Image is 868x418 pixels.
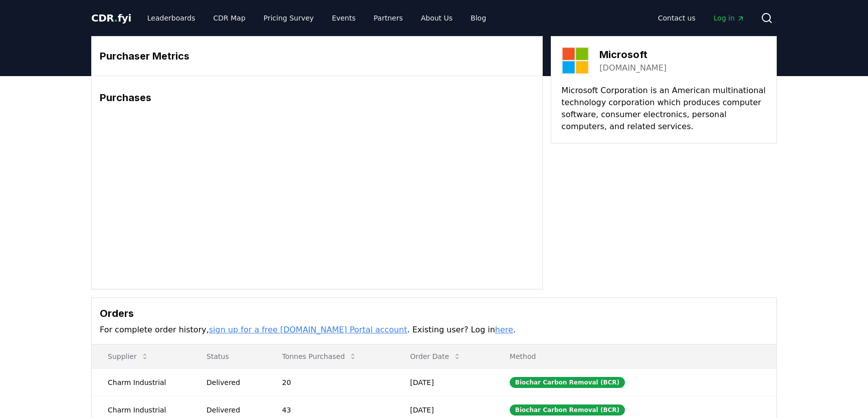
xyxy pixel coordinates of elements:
[209,325,407,334] a: sign up for a free [DOMAIN_NAME] Portal account
[495,325,513,334] a: here
[402,346,469,366] button: Order Date
[139,9,203,27] a: Leaderboards
[366,9,411,27] a: Partners
[510,404,625,415] div: Biochar Carbon Removal (BCR)
[413,9,461,27] a: About Us
[198,351,258,361] p: Status
[502,351,768,361] p: Method
[256,9,322,27] a: Pricing Survey
[100,346,157,366] button: Supplier
[100,324,768,336] p: For complete order history, . Existing user? Log in .
[561,47,589,75] img: Microsoft-logo
[266,368,394,396] td: 20
[92,368,190,396] td: Charm Industrial
[91,12,131,24] span: CDR fyi
[706,9,753,27] a: Log in
[114,12,118,24] span: .
[561,85,766,133] p: Microsoft Corporation is an American multinational technology corporation which produces computer...
[100,90,534,105] h3: Purchases
[139,9,494,27] nav: Main
[274,346,365,366] button: Tonnes Purchased
[206,377,258,387] div: Delivered
[463,9,494,27] a: Blog
[599,62,667,74] a: [DOMAIN_NAME]
[324,9,363,27] a: Events
[714,13,745,23] span: Log in
[100,49,534,64] h3: Purchaser Metrics
[206,405,258,415] div: Delivered
[599,47,667,62] h3: Microsoft
[650,9,704,27] a: Contact us
[394,368,494,396] td: [DATE]
[91,11,131,25] a: CDR.fyi
[650,9,753,27] nav: Main
[205,9,254,27] a: CDR Map
[510,377,625,388] div: Biochar Carbon Removal (BCR)
[100,306,768,321] h3: Orders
